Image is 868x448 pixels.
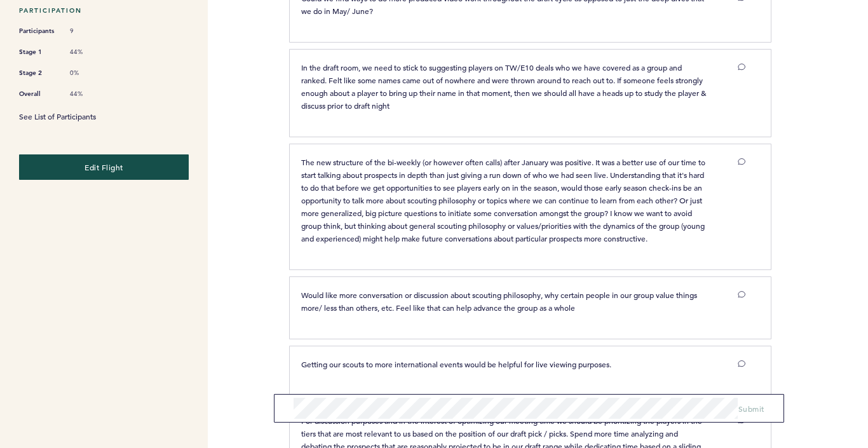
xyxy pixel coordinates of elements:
[738,404,764,414] span: Submit
[70,69,108,78] span: 0%
[19,46,57,58] span: Stage 1
[19,154,189,180] button: Edit Flight
[70,90,108,98] span: 44%
[301,62,709,111] span: In the draft room, we need to stick to suggesting players on TW/E10 deals who we have covered as ...
[70,27,108,36] span: 9
[738,402,764,415] button: Submit
[85,162,123,172] span: Edit Flight
[301,290,699,313] span: Would like more conversation or discussion about scouting philosophy, why certain people in our g...
[19,88,57,100] span: Overall
[19,6,189,15] h5: Participation
[19,67,57,79] span: Stage 2
[70,48,108,57] span: 44%
[301,157,707,243] span: The new structure of the bi-weekly (or however often calls) after January was positive. It was a ...
[19,25,57,37] span: Participants
[19,111,96,121] a: See List of Participants
[301,359,611,369] span: Getting our scouts to more international events would be helpful for live viewing purposes.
